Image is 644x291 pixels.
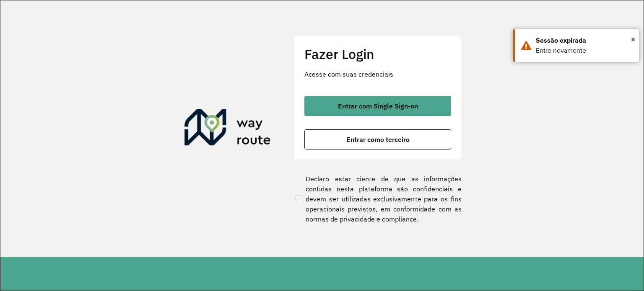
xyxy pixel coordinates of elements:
div: Sessão expirada [536,36,633,46]
img: Roteirizador AmbevTech [184,109,271,149]
button: button [304,129,451,149]
p: Acesse com suas credenciais [304,69,451,79]
button: button [304,96,451,116]
label: Declaro estar ciente de que as informações contidas nesta plataforma são confidenciais e devem se... [294,174,462,224]
span: Entrar com Single Sign-on [338,103,418,109]
span: Entrar como terceiro [346,136,410,143]
h2: Fazer Login [304,46,451,62]
div: Entre novamente [536,46,633,56]
button: Close [631,33,635,46]
span: × [631,33,635,46]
